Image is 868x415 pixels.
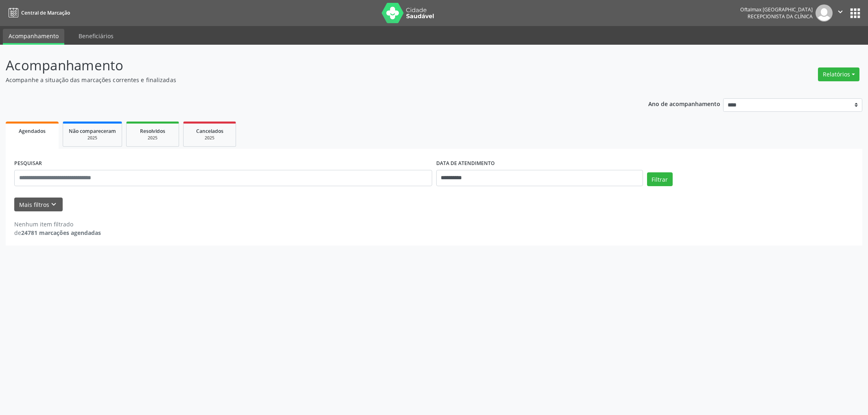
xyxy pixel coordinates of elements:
[19,128,46,135] span: Agendados
[436,157,495,170] label: DATA DE ATENDIMENTO
[748,13,813,20] span: Recepcionista da clínica
[848,6,862,20] button: apps
[833,4,848,22] button: 
[196,128,223,135] span: Cancelados
[49,200,58,209] i: keyboard_arrow_down
[3,29,64,45] a: Acompanhamento
[69,128,116,135] span: Não compareceram
[132,135,173,141] div: 2025
[6,55,606,76] p: Acompanhamento
[21,9,70,16] span: Central de Marcação
[6,76,606,84] p: Acompanhe a situação das marcações correntes e finalizadas
[740,6,813,13] div: Oftalmax [GEOGRAPHIC_DATA]
[189,135,230,141] div: 2025
[14,198,63,212] button: Mais filtroskeyboard_arrow_down
[69,135,116,141] div: 2025
[6,6,70,20] a: Central de Marcação
[14,220,101,228] div: Nenhum item filtrado
[647,172,673,186] button: Filtrar
[140,128,165,135] span: Resolvidos
[816,4,833,22] img: img
[818,67,859,81] button: Relatórios
[14,228,101,237] div: de
[836,7,845,16] i: 
[648,98,720,109] p: Ano de acompanhamento
[21,229,101,237] strong: 24781 marcações agendadas
[73,29,119,43] a: Beneficiários
[14,157,42,170] label: PESQUISAR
